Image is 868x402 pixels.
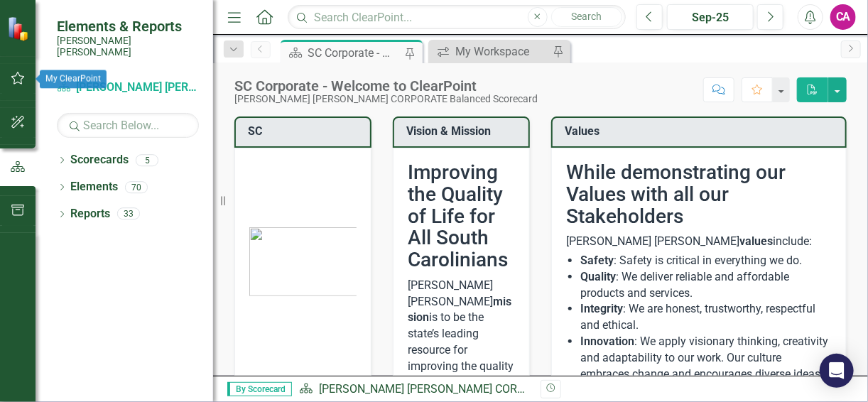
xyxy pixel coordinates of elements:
[308,44,401,62] div: SC Corporate - Welcome to ClearPoint
[70,179,118,195] a: Elements
[580,269,832,302] li: : We deliver reliable and affordable products and services.
[319,382,662,396] a: [PERSON_NAME] [PERSON_NAME] CORPORATE Balanced Scorecard
[432,43,549,60] a: My Workspace
[408,162,515,271] h2: Improving the Quality of Life for All South Carolinians
[580,334,832,383] li: : We apply visionary thinking, creativity and adaptability to our work. Our culture embraces chan...
[234,94,538,104] div: [PERSON_NAME] [PERSON_NAME] CORPORATE Balanced Scorecard
[7,16,32,40] img: ClearPoint Strategy
[57,113,199,138] input: Search Below...
[455,43,549,60] div: My Workspace
[40,70,107,89] div: My ClearPoint
[234,78,538,94] div: SC Corporate - Welcome to ClearPoint
[299,381,530,398] div: »
[672,9,749,26] div: Sep-25
[227,382,292,396] span: By Scorecard
[57,35,199,58] small: [PERSON_NAME] [PERSON_NAME]
[739,234,773,248] strong: values
[580,302,623,315] strong: Integrity
[57,18,199,35] span: Elements & Reports
[580,254,614,267] strong: Safety
[70,152,129,168] a: Scorecards
[125,181,148,193] div: 70
[566,162,832,227] h2: While demonstrating our Values with all our Stakeholders
[580,253,832,269] li: : Safety is critical in everything we do.
[136,154,158,166] div: 5
[580,301,832,334] li: : We are honest, trustworthy, respectful and ethical.
[830,4,856,30] button: CA
[57,80,199,96] a: [PERSON_NAME] [PERSON_NAME] CORPORATE Balanced Scorecard
[571,11,602,22] span: Search
[667,4,754,30] button: Sep-25
[566,234,832,250] p: [PERSON_NAME] [PERSON_NAME] include:
[70,206,110,222] a: Reports
[551,7,622,27] button: Search
[580,270,616,283] strong: Quality
[820,354,854,388] div: Open Intercom Messenger
[117,208,140,220] div: 33
[565,125,838,138] h3: Values
[580,335,634,348] strong: Innovation
[406,125,521,138] h3: Vision & Mission
[248,125,363,138] h3: SC
[288,5,626,30] input: Search ClearPoint...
